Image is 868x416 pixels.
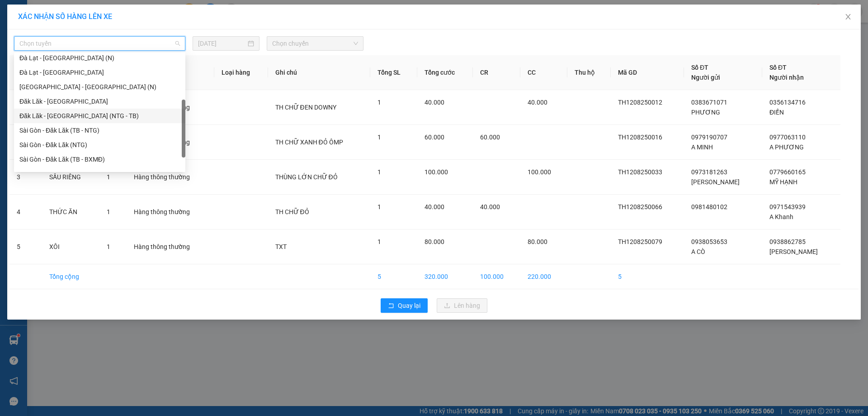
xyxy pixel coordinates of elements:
div: Sài Gòn - Đà Lạt (N) [14,80,185,94]
span: TXT [275,243,287,250]
span: Số ĐT [769,64,787,71]
span: 0938053653 [691,238,727,245]
span: 40.000 [425,203,444,210]
span: 1 [377,134,381,141]
span: XÁC NHẬN SỐ HÀNG LÊN XE [18,12,112,21]
span: MỸ HẠNH [769,178,797,186]
td: Hàng thông thường [127,160,214,195]
input: 12/08/2025 [198,38,246,48]
div: Đăk Lăk - Sài Gòn [14,94,185,109]
span: THÙNG LỚN CHỮ ĐỎ [275,173,338,181]
div: Sài Gòn - Đăk Lăk (TB - NTG) [14,123,185,138]
span: 1 [377,99,381,106]
span: 40.000 [480,203,500,210]
th: Tổng cước [417,55,473,90]
th: Thu hộ [567,55,611,90]
div: Đà Lạt - Sài Gòn [14,65,185,80]
span: Chọn tuyến [19,37,180,50]
div: Sài Gòn - Đăk Lăk (NTG) [19,140,180,150]
td: 4 [9,195,42,230]
td: Tổng cộng [42,264,99,289]
span: 1 [107,208,110,215]
th: Tổng SL [370,55,417,90]
span: Người nhận [769,74,804,81]
span: Người gửi [691,74,720,81]
span: Số ĐT [691,64,708,71]
td: 1 [9,90,42,125]
th: Mã GD [611,55,684,90]
span: rollback [388,302,394,310]
div: Sài Gòn - Đăk Lăk (TB - BXMĐ) [19,154,180,164]
span: 60.000 [480,134,500,141]
span: 80.000 [528,238,547,245]
button: Close [835,5,861,30]
span: [PERSON_NAME] [691,178,740,186]
span: 0973181263 [691,168,727,176]
span: 1 [377,238,381,245]
span: A CÒ [691,248,705,255]
span: 0979190707 [691,134,727,141]
span: 0779660165 [769,168,806,176]
span: A MINH [691,143,713,151]
span: 1 [377,168,381,176]
td: 100.000 [473,264,520,289]
span: 0356134716 [769,99,806,106]
span: TH CHỮ ĐEN DOWNY [275,104,336,111]
span: close [844,13,852,20]
td: 5 [370,264,417,289]
div: Đà Lạt - [GEOGRAPHIC_DATA] (N) [19,53,180,63]
div: Đăk Lăk - Sài Gòn (NTG - TB) [14,109,185,123]
span: A Khanh [769,213,793,220]
div: [GEOGRAPHIC_DATA] - [GEOGRAPHIC_DATA] (N) [19,82,180,92]
span: TH CHỮ ĐỎ [275,208,309,215]
span: TH1208250066 [618,203,662,210]
span: 0383671071 [691,99,727,106]
span: 1 [377,203,381,210]
span: 100.000 [528,168,551,176]
td: 220.000 [520,264,568,289]
div: Sài Gòn - Đăk Lăk (TB - BXMĐ) [14,152,185,167]
td: Hàng thông thường [127,230,214,264]
span: 100.000 [425,168,448,176]
td: 3 [9,160,42,195]
td: 5 [9,230,42,264]
th: Ghi chú [268,55,371,90]
span: 0938862785 [769,238,806,245]
span: Chọn chuyến [272,37,358,50]
div: Đà Lạt - [GEOGRAPHIC_DATA] [19,67,180,77]
th: STT [9,55,42,90]
span: 40.000 [425,99,444,106]
span: 1 [107,243,110,250]
span: TH1208250033 [618,168,662,176]
span: TH1208250079 [618,238,662,245]
span: A PHƯƠNG [769,143,804,151]
span: 80.000 [425,238,444,245]
div: Sài Gòn - Đăk Lăk (TB - NTG) [19,125,180,135]
span: [PERSON_NAME] [769,248,818,255]
span: 0981480102 [691,203,727,210]
div: Sài Gòn - Đăk Lăk (NTG) [14,138,185,152]
td: 320.000 [417,264,473,289]
td: SẦU RIÊNG [42,160,99,195]
span: ĐIỀN [769,109,784,116]
div: Sài Gòn - Đăk Lăk (BXMĐ) [19,169,180,179]
span: TH CHỮ XANH ĐỎ ÔMP [275,139,343,146]
button: rollbackQuay lại [381,298,428,313]
td: 2 [9,125,42,160]
td: 5 [611,264,684,289]
span: PHƯƠNG [691,109,720,116]
span: 1 [107,173,110,181]
td: Hàng thông thường [127,195,214,230]
div: Đăk Lăk - [GEOGRAPHIC_DATA] [19,96,180,106]
th: CC [520,55,568,90]
td: XÔI [42,230,99,264]
button: uploadLên hàng [437,298,487,313]
span: 40.000 [528,99,547,106]
span: 0971543939 [769,203,806,210]
div: Đăk Lăk - [GEOGRAPHIC_DATA] (NTG - TB) [19,111,180,121]
div: Sài Gòn - Đăk Lăk (BXMĐ) [14,167,185,181]
div: Đà Lạt - Sài Gòn (N) [14,51,185,65]
td: THỨC ĂN [42,195,99,230]
span: TH1208250016 [618,134,662,141]
span: 0977063110 [769,134,806,141]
